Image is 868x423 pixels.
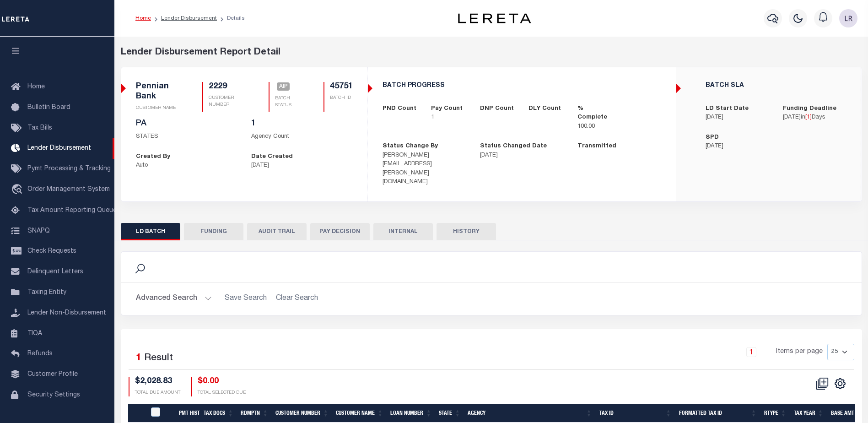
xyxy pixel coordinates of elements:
[121,46,862,60] div: Lender Disbursement Report Detail
[577,151,661,160] p: -
[251,119,353,129] h5: 1
[383,104,416,114] label: PND Count
[184,223,243,240] button: FUNDING
[577,104,613,122] label: % Complete
[135,16,151,21] a: Home
[431,104,463,114] label: Pay Count
[387,404,435,423] th: Loan Number: activate to sort column ascending
[200,404,237,423] th: Tax Docs: activate to sort column ascending
[790,404,827,423] th: Tax Year: activate to sort column ascending
[27,166,111,172] span: Pymt Processing & Tracking
[458,13,531,23] img: logo-dark.svg
[27,269,83,275] span: Delinquent Letters
[383,82,661,90] h5: BATCH PROGRESS
[27,330,42,336] span: TIQA
[577,142,616,151] label: Transmitted
[251,161,353,170] p: [DATE]
[746,347,756,357] a: 1
[528,104,561,114] label: DLY Count
[136,152,170,162] label: Created By
[146,404,175,423] th: PayeePmtBatchStatus
[247,223,307,240] button: AUDIT TRAIL
[760,404,790,423] th: RType: activate to sort column ascending
[706,142,769,151] p: [DATE]
[383,142,438,151] label: Status Change By
[209,95,247,108] p: CUSTOMER NUMBER
[706,133,719,142] label: SPD
[577,122,613,131] p: 100.00
[480,113,515,122] p: -
[480,142,547,151] label: Status Changed Date
[27,125,52,131] span: Tax Bills
[128,404,146,423] th: &nbsp;&nbsp;&nbsp;&nbsp;&nbsp;&nbsp;&nbsp;&nbsp;&nbsp;&nbsp;
[136,161,237,170] p: Auto
[783,114,801,120] span: [DATE]
[217,14,245,22] li: Details
[383,151,466,187] p: [PERSON_NAME][EMAIL_ADDRESS][PERSON_NAME][DOMAIN_NAME]
[175,404,200,423] th: Pmt Hist
[136,353,141,363] span: 1
[783,113,846,122] p: in Days
[437,223,496,240] button: HISTORY
[27,228,50,234] span: SNAPQ
[136,82,180,102] h5: Pennian Bank
[435,404,464,423] th: State: activate to sort column ascending
[675,404,760,423] th: Formatted Tax Id: activate to sort column ascending
[27,104,70,111] span: Bulletin Board
[27,207,117,214] span: Tax Amount Reporting Queue
[251,132,353,141] p: Agency Count
[27,84,45,90] span: Home
[706,82,846,90] h5: BATCH SLA
[136,105,180,112] p: CUSTOMER NAME
[136,290,212,308] button: Advanced Search
[144,351,173,366] label: Result
[136,132,237,141] p: STATES
[198,390,246,396] p: TOTAL SELECTED DUE
[251,152,293,162] label: Date Created
[827,404,866,423] th: Base Amt: activate to sort column ascending
[277,83,290,91] a: AIP
[27,392,80,398] span: Security Settings
[135,390,180,396] p: TOTAL DUE AMOUNT
[136,119,237,129] h5: PA
[383,113,418,122] p: -
[27,310,106,316] span: Lender Non-Disbursement
[330,82,353,92] h5: 45751
[776,347,823,357] span: Items per page
[330,95,353,102] p: BATCH ID
[11,184,26,196] i: travel_explore
[209,82,247,92] h5: 2229
[27,186,110,193] span: Order Management System
[310,223,370,240] button: PAY DECISION
[596,404,675,423] th: Tax Id: activate to sort column ascending
[431,113,466,122] p: 1
[528,113,564,122] p: -
[272,404,332,423] th: Customer Number: activate to sort column ascending
[135,377,180,387] h4: $2,028.83
[121,223,180,240] button: LD BATCH
[332,404,387,423] th: Customer Name: activate to sort column ascending
[237,404,272,423] th: Rdmptn: activate to sort column ascending
[706,104,749,114] label: LD Start Date
[27,289,66,296] span: Taxing Entity
[275,95,302,109] p: BATCH STATUS
[783,104,836,114] label: Funding Deadline
[27,248,76,255] span: Check Requests
[805,114,812,120] span: [ ]
[480,104,514,114] label: DNP Count
[807,114,810,120] span: 1
[480,151,564,160] p: [DATE]
[373,223,433,240] button: INTERNAL
[464,404,595,423] th: Agency: activate to sort column ascending
[198,377,246,387] h4: $0.00
[706,113,769,122] p: [DATE]
[27,371,78,378] span: Customer Profile
[161,16,217,21] a: Lender Disbursement
[27,351,53,357] span: Refunds
[27,145,91,152] span: Lender Disbursement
